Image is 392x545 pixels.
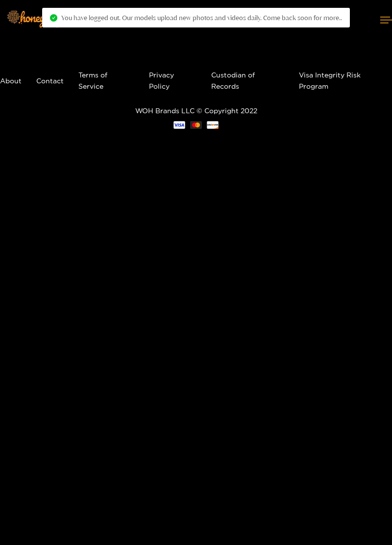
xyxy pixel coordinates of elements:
a: Custodian of Records [211,71,255,90]
a: Contact [36,77,64,84]
a: Terms of Service [78,71,107,90]
span: check-circle [50,14,57,22]
span: You have logged out. Our models upload new photos and videos daily. Come back soon for more.. [61,14,342,22]
a: Privacy Policy [149,71,174,90]
a: Visa Integrity Risk Program [299,71,361,90]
